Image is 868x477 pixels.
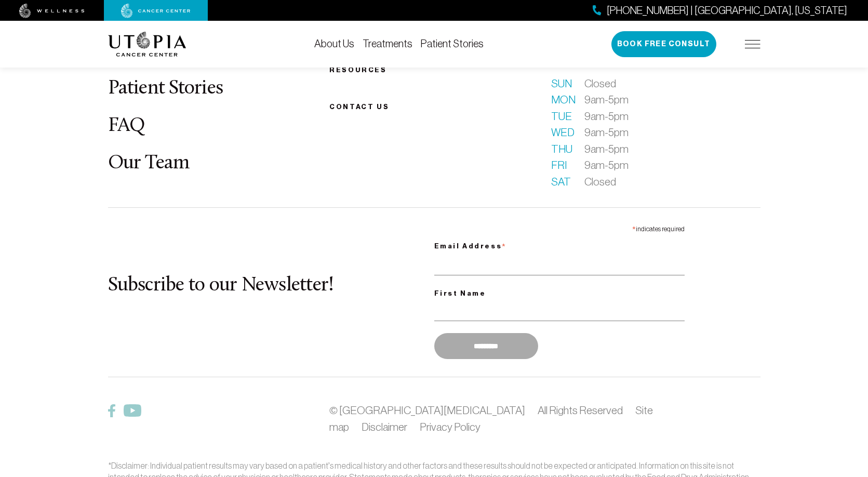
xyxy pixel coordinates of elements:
[108,78,223,99] a: Patient Stories
[551,157,572,174] span: Fri
[584,157,629,174] span: 9am-5pm
[584,174,616,190] span: Closed
[551,174,572,190] span: Sat
[584,124,629,141] span: 9am-5pm
[551,108,572,125] span: Tue
[329,103,389,111] span: Contact us
[314,38,354,49] a: About Us
[362,421,407,433] a: Disclaimer
[108,32,186,57] img: logo
[593,3,847,18] a: [PHONE_NUMBER] | [GEOGRAPHIC_DATA], [US_STATE]
[551,141,572,157] span: Thu
[108,153,190,174] a: Our Team
[124,404,141,417] img: Twitter
[434,235,685,254] label: Email Address
[108,404,115,417] img: Facebook
[434,287,685,300] label: First Name
[434,220,685,235] div: indicates required
[108,116,145,136] a: FAQ
[551,91,572,108] span: Mon
[329,404,525,416] a: © [GEOGRAPHIC_DATA][MEDICAL_DATA]
[121,4,191,18] img: cancer center
[420,421,480,433] a: Privacy Policy
[611,31,716,57] button: Book Free Consult
[551,75,572,92] span: Sun
[607,3,847,18] span: [PHONE_NUMBER] | [GEOGRAPHIC_DATA], [US_STATE]
[421,38,484,49] a: Patient Stories
[584,91,629,108] span: 9am-5pm
[584,108,629,125] span: 9am-5pm
[745,40,760,48] img: icon-hamburger
[551,124,572,141] span: Wed
[584,141,629,157] span: 9am-5pm
[363,38,412,49] a: Treatments
[329,66,386,74] a: Resources
[538,404,623,416] span: All Rights Reserved
[108,275,434,297] h2: Subscribe to our Newsletter!
[19,4,85,18] img: wellness
[329,404,652,433] a: Site map
[584,75,616,92] span: Closed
